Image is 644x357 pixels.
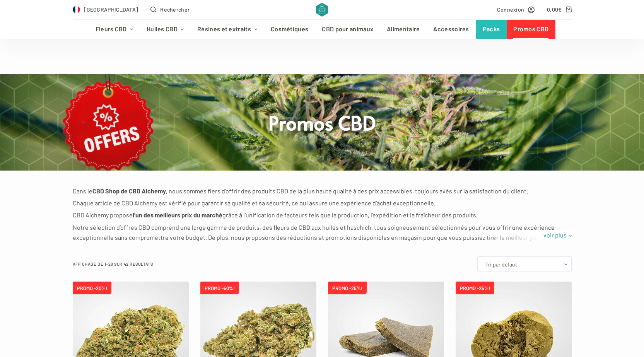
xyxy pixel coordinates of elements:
[73,261,153,268] p: Affichage de 1–28 sur 42 résultats
[315,20,380,39] a: CBD pour animaux
[73,222,572,253] p: Notre sélection d’offres CBD comprend une large gamme de produits, des fleurs de CBD aux huiles e...
[150,5,190,14] button: Ouvrir le formulaire de recherche
[547,5,571,14] a: Panier d’achat
[160,5,190,14] span: Rechercher
[191,20,264,39] a: Résines et extraits
[73,6,80,14] img: FR Flag
[316,3,328,17] img: CBD Alchemy
[264,20,315,39] a: Cosmétiques
[558,6,562,13] span: €
[84,5,138,14] span: [GEOGRAPHIC_DATA]
[477,256,572,272] select: Commande
[456,282,494,294] span: PROMO -25%!
[89,20,555,39] nav: Menu d’en-tête
[200,282,239,294] span: PROMO -50%!
[538,230,572,240] a: voir plus
[73,5,138,14] a: Select Country
[547,6,562,13] bdi: 0,00
[73,210,572,220] p: CBD Alchemy propose grâce à l’unification de facteurs tels que la production, l’expédition et la ...
[507,20,555,39] a: Promos CBD
[133,211,222,219] strong: l’un des meilleurs prix du marché
[497,5,535,14] a: Connexion
[73,186,572,196] p: Dans le , nous sommes fiers d’offrir des produits CBD de la plus haute qualité à des prix accessi...
[140,20,190,39] a: Huiles CBD
[476,20,507,39] a: Packs
[427,20,476,39] a: Accessoires
[328,282,367,294] span: PROMO -25%!
[92,187,166,195] strong: CBD Shop de CBD Alchemy
[380,20,427,39] a: Alimentaire
[73,282,111,294] span: PROMO -20%!
[177,110,467,135] h1: Promos CBD
[497,5,524,14] span: Connexion
[73,198,572,208] p: Chaque article de CBD Alchemy est vérifié pour garantir sa qualité et sa sécurité, ce qui assure ...
[89,20,140,39] a: Fleurs CBD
